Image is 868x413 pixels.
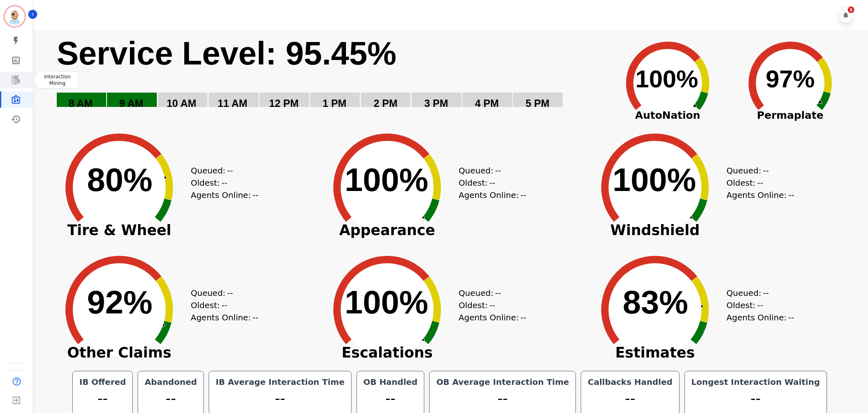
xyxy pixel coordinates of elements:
[69,98,93,109] text: 8 AM
[459,189,528,201] div: Agents Online:
[495,164,501,177] span: --
[788,311,794,324] span: --
[119,98,143,109] text: 9 AM
[221,177,227,189] span: --
[459,177,520,189] div: Oldest:
[316,226,459,234] span: Appearance
[727,311,796,324] div: Agents Online:
[143,388,199,409] div: --
[78,388,127,409] div: --
[316,349,459,357] span: Escalations
[143,376,199,388] div: Abandoned
[459,311,528,324] div: Agents Online:
[191,164,252,177] div: Queued:
[623,284,688,320] text: 83%
[252,189,258,201] span: --
[48,226,191,234] span: Tire & Wheel
[57,35,397,71] text: Service Level: 95.45%
[48,349,191,357] span: Other Claims
[435,376,571,388] div: OB Average Interaction Time
[221,299,227,311] span: --
[727,189,796,201] div: Agents Online:
[345,284,428,320] text: 100%
[727,287,788,299] div: Queued:
[489,177,495,189] span: --
[435,388,571,409] div: --
[87,284,152,320] text: 92%
[78,376,127,388] div: IB Offered
[766,65,815,93] text: 97%
[489,299,495,311] span: --
[520,311,526,324] span: --
[323,98,346,109] text: 1 PM
[191,299,252,311] div: Oldest:
[613,162,696,198] text: 100%
[607,108,729,123] span: AutoNation
[520,189,526,201] span: --
[459,287,520,299] div: Queued:
[87,162,152,198] text: 80%
[727,299,788,311] div: Oldest:
[424,98,448,109] text: 3 PM
[584,226,727,234] span: Windshield
[345,162,428,198] text: 100%
[214,388,346,409] div: --
[690,388,822,409] div: --
[788,189,794,201] span: --
[374,98,397,109] text: 2 PM
[586,376,674,388] div: Callbacks Handled
[218,98,248,109] text: 11 AM
[475,98,499,109] text: 4 PM
[252,311,258,324] span: --
[586,388,674,409] div: --
[269,98,299,109] text: 12 PM
[56,33,605,121] svg: Service Level: 0%
[763,164,769,177] span: --
[729,108,852,123] span: Permaplate
[690,376,822,388] div: Longest Interaction Waiting
[763,287,769,299] span: --
[757,299,763,311] span: --
[459,299,520,311] div: Oldest:
[459,164,520,177] div: Queued:
[727,177,788,189] div: Oldest:
[227,287,233,299] span: --
[495,287,501,299] span: --
[636,65,698,93] text: 100%
[191,177,252,189] div: Oldest:
[5,7,25,26] img: Bordered avatar
[526,98,549,109] text: 5 PM
[191,189,260,201] div: Agents Online:
[848,7,855,13] div: 5
[727,164,788,177] div: Queued:
[227,164,233,177] span: --
[191,287,252,299] div: Queued:
[584,349,727,357] span: Estimates
[191,311,260,324] div: Agents Online:
[362,376,419,388] div: OB Handled
[757,177,763,189] span: --
[362,388,419,409] div: --
[167,98,196,109] text: 10 AM
[214,376,346,388] div: IB Average Interaction Time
